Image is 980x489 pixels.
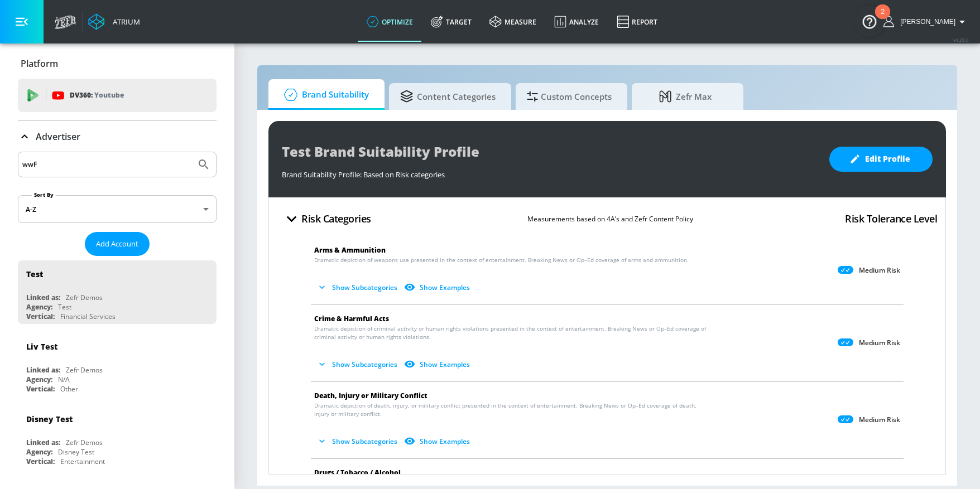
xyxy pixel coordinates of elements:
span: Custom Concepts [527,83,612,110]
h4: Risk Categories [301,211,371,226]
div: Disney Test [26,414,73,424]
span: Crime & Harmful Acts [314,314,389,323]
p: Youtube [94,89,124,101]
span: Drugs / Tobacco / Alcohol [314,468,401,477]
span: Edit Profile [852,152,910,166]
div: Agency: [26,375,52,384]
div: Vertical: [26,312,55,321]
span: Dramatic depiction of death, injury, or military conflict presented in the context of entertainme... [314,401,712,418]
button: Add Account [85,232,150,256]
div: A-Z [18,195,217,223]
div: Vertical: [26,457,55,466]
span: Add Account [96,238,138,250]
div: Advertiser [18,121,217,152]
p: DV360: [70,89,124,101]
p: Medium Risk [859,415,900,424]
div: Platform [18,48,217,79]
p: Measurements based on 4A’s and Zefr Content Policy [527,213,693,225]
button: Submit Search [191,152,216,177]
a: Atrium [88,13,140,30]
button: Show Subcategories [314,355,402,374]
div: Test [26,269,43,279]
div: Agency: [26,302,52,312]
span: Arms & Ammunition [314,245,386,255]
button: Edit Profile [829,147,933,172]
label: Sort By [32,191,56,198]
span: Brand Suitability [280,81,369,108]
div: N/A [58,375,70,384]
div: Liv Test [26,341,57,352]
p: Platform [21,57,58,70]
div: Agency: [26,447,52,457]
div: Test [58,302,71,312]
div: Entertainment [60,457,105,466]
a: Target [422,2,481,42]
div: DV360: Youtube [18,79,217,112]
div: Disney TestLinked as:Zefr DemosAgency:Disney TestVertical:Entertainment [18,405,217,469]
button: Open Resource Center, 2 new notifications [854,6,885,37]
span: Dramatic depiction of weapons use presented in the context of entertainment. Breaking News or Op–... [314,256,689,264]
button: [PERSON_NAME] [883,15,969,28]
div: Atrium [108,17,140,27]
div: Brand Suitability Profile: Based on Risk categories [282,164,818,180]
p: Medium Risk [859,266,900,275]
div: Financial Services [60,312,116,321]
a: optimize [358,2,422,42]
a: measure [481,2,545,42]
a: Analyze [545,2,608,42]
div: Linked as: [26,365,60,375]
button: Show Examples [402,278,474,297]
div: Disney Test [58,447,94,457]
p: Medium Risk [859,338,900,347]
div: Zefr Demos [66,365,103,375]
div: Liv TestLinked as:Zefr DemosAgency:N/AVertical:Other [18,333,217,396]
span: Content Categories [400,83,496,110]
div: TestLinked as:Zefr DemosAgency:TestVertical:Financial Services [18,260,217,324]
button: Show Examples [402,355,474,374]
input: Search by name [22,157,191,172]
div: Zefr Demos [66,293,103,302]
button: Show Examples [402,432,474,451]
div: Vertical: [26,384,55,394]
button: Risk Categories [277,206,376,232]
span: Dramatic depiction of criminal activity or human rights violations presented in the context of en... [314,325,712,341]
p: Advertiser [36,130,80,143]
span: v 4.28.0 [953,37,969,43]
button: Show Subcategories [314,432,402,451]
div: Zefr Demos [66,438,103,447]
span: login as: amanda.cermak@zefr.com [896,18,955,26]
div: Linked as: [26,438,60,447]
div: Other [60,384,78,394]
div: Linked as: [26,293,60,302]
h4: Risk Tolerance Level [845,211,937,226]
span: Death, Injury or Military Conflict [314,391,427,400]
a: Report [608,2,666,42]
div: 2 [881,12,885,26]
button: Show Subcategories [314,278,402,297]
span: Zefr Max [643,83,728,110]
